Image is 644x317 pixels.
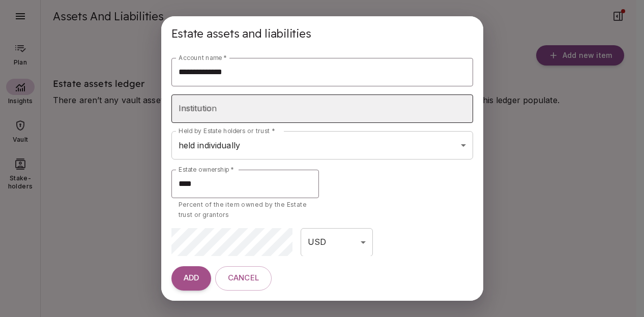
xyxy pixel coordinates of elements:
[171,266,211,291] button: ADD
[301,228,373,257] div: USD
[179,201,309,218] span: Percent of the item owned by the Estate trust or grantors
[179,165,234,174] label: Estate ownership
[179,126,275,135] label: Held by Estate holders or trust *
[215,266,272,291] button: Cancel
[228,274,259,283] span: Cancel
[171,26,311,41] span: Estate assets and liabilities
[184,274,199,283] span: ADD
[179,53,227,62] label: Account name
[179,140,241,150] span: held individually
